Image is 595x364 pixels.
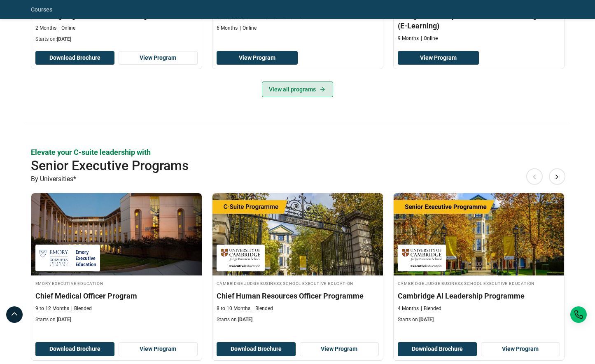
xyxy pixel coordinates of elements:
[217,280,379,287] h4: Cambridge Judge Business School Executive Education
[31,174,565,184] p: By Universities*
[35,316,198,323] p: Starts on:
[31,157,511,174] h2: Senior Executive Programs
[398,305,419,312] p: 4 Months
[35,342,114,356] button: Download Brochure
[57,317,71,322] span: [DATE]
[31,193,202,327] a: Healthcare Course by Emory Executive Education - September 15, 2025 Emory Executive Education Emo...
[35,25,56,32] p: 2 Months
[419,317,434,322] span: [DATE]
[31,147,565,157] p: Elevate your C-suite leadership with
[217,51,298,65] a: View Program
[119,342,198,356] a: View Program
[481,342,560,356] a: View Program
[398,51,479,65] a: View Program
[300,342,379,356] a: View Program
[35,305,69,312] p: 9 to 12 Months
[421,35,438,42] p: Online
[238,317,252,322] span: [DATE]
[421,305,441,312] p: Blended
[57,36,71,42] span: [DATE]
[526,168,543,185] button: Previous
[398,280,560,287] h4: Cambridge Judge Business School Executive Education
[549,168,565,185] button: Next
[398,291,560,301] h3: Cambridge AI Leadership Programme
[252,305,273,312] p: Blended
[212,193,383,327] a: Human Resources Course by Cambridge Judge Business School Executive Education - September 18, 202...
[398,342,477,356] button: Download Brochure
[35,51,114,65] button: Download Brochure
[217,305,250,312] p: 8 to 10 Months
[35,36,198,43] p: Starts on:
[217,342,296,356] button: Download Brochure
[398,35,419,42] p: 9 Months
[217,291,379,301] h3: Chief Human Resources Officer Programme
[212,193,383,275] img: Chief Human Resources Officer Programme | Online Human Resources Course
[31,193,202,275] img: Chief Medical Officer Program | Online Healthcare Course
[40,249,96,267] img: Emory Executive Education
[217,25,238,32] p: 6 Months
[35,291,198,301] h3: Chief Medical Officer Program
[58,25,75,32] p: Online
[221,249,261,267] img: Cambridge Judge Business School Executive Education
[217,316,379,323] p: Starts on:
[398,10,560,31] h3: Postgraduate Diploma in Business Management (E-Learning)
[240,25,257,32] p: Online
[119,51,198,65] a: View Program
[35,280,198,287] h4: Emory Executive Education
[262,82,333,97] a: View all programs
[398,316,560,323] p: Starts on:
[402,249,442,267] img: Cambridge Judge Business School Executive Education
[394,193,564,275] img: Cambridge AI Leadership Programme | Online AI and Machine Learning Course
[71,305,92,312] p: Blended
[394,193,564,327] a: AI and Machine Learning Course by Cambridge Judge Business School Executive Education - September...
